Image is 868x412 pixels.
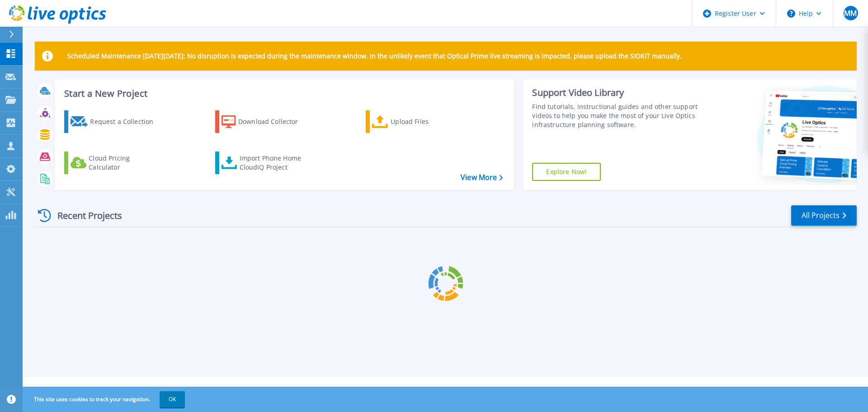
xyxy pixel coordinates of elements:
[90,113,162,131] div: Request a Collection
[89,154,161,172] div: Cloud Pricing Calculator
[532,163,601,181] a: Explore Now!
[532,87,702,99] div: Support Video Library
[160,391,185,407] button: OK
[532,102,702,129] div: Find tutorials, instructional guides and other support videos to help you make the most of your L...
[366,110,467,133] a: Upload Files
[461,173,503,182] a: View More
[64,110,165,133] a: Request a Collection
[35,204,134,227] div: Recent Projects
[215,110,316,133] a: Download Collector
[791,205,857,226] a: All Projects
[238,113,311,131] div: Download Collector
[64,152,165,174] a: Cloud Pricing Calculator
[240,154,310,172] div: Import Phone Home CloudIQ Project
[25,391,185,407] span: This site uses cookies to track your navigation.
[844,9,857,17] span: MM
[391,113,463,131] div: Upload Files
[67,52,682,60] p: Scheduled Maintenance [DATE][DATE]: No disruption is expected during the maintenance window. In t...
[64,89,503,99] h3: Start a New Project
